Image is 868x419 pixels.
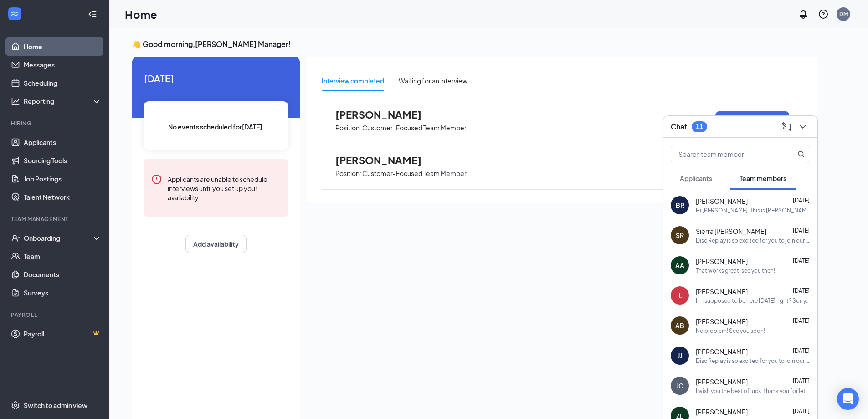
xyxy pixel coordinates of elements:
div: Switch to admin view [24,401,87,410]
span: [DATE] [793,197,810,204]
div: AA [675,261,684,270]
svg: Error [151,174,162,185]
span: [DATE] [793,227,810,234]
span: Sierra [PERSON_NAME] [696,227,766,236]
svg: Analysis [11,97,20,106]
button: ChevronDown [796,119,810,134]
button: Move to next stage [715,111,789,131]
h1: Home [125,6,157,22]
a: Messages [24,56,102,74]
span: [DATE] [793,408,810,414]
div: JJ [678,351,682,360]
span: [PERSON_NAME] [696,287,748,296]
svg: ComposeMessage [781,121,792,132]
a: Team [24,247,102,265]
p: Customer-Focused Team Member [362,124,467,132]
span: [PERSON_NAME] [335,109,436,120]
div: Team Management [11,215,100,223]
span: [DATE] [793,257,810,264]
svg: MagnifyingGlass [797,150,805,158]
svg: Collapse [88,10,97,19]
div: That works great! see you then! [696,267,775,274]
span: [PERSON_NAME] [696,197,748,206]
div: 11 [696,123,703,130]
a: Sourcing Tools [24,151,102,170]
div: Open Intercom Messenger [837,388,859,410]
p: Customer-Focused Team Member [362,169,467,178]
div: Waiting for an interview [399,76,467,86]
div: Disc Replay is so excited for you to join our team! Do you know anyone else who might be interest... [696,237,810,244]
a: Surveys [24,284,102,302]
div: JC [676,381,683,390]
div: Hiring [11,119,100,127]
p: Position: [335,169,361,178]
h3: Chat [671,122,687,132]
a: Job Postings [24,170,102,188]
svg: QuestionInfo [818,9,829,20]
span: [PERSON_NAME] [696,317,748,326]
div: I'm supposed to be here [DATE] right? Sorry I'm just confused cuz it says I'm not scheduled [696,297,810,305]
span: [PERSON_NAME] [696,377,748,386]
svg: UserCheck [11,233,20,243]
div: Interview completed [322,76,384,86]
div: No problem! See you soon! [696,327,765,335]
span: [DATE] [793,347,810,354]
span: No events scheduled for [DATE] . [168,122,264,132]
div: I wish you the best of luck. thank you for letting me know. I hope all goes well. [696,387,810,395]
span: Applicants [680,174,712,182]
div: Hi [PERSON_NAME]. This is [PERSON_NAME] with Disc Replay. I have not been able to get ahold of yo... [696,207,810,214]
span: [DATE] [144,71,288,85]
div: Payroll [11,311,100,319]
a: Talent Network [24,188,102,206]
span: [DATE] [793,317,810,324]
div: BR [676,201,684,210]
div: DM [839,10,848,18]
svg: Settings [11,401,20,410]
button: ComposeMessage [779,119,794,134]
div: Disc Replay is so excited for you to join our team! Do you know anyone else who might be interest... [696,357,810,365]
div: Applicants are unable to schedule interviews until you set up your availability. [168,174,281,202]
a: Documents [24,265,102,284]
h3: 👋 Good morning, [PERSON_NAME] Manager ! [132,39,817,49]
a: PayrollCrown [24,325,102,343]
svg: ChevronDown [797,121,808,132]
button: Add availability [185,235,247,253]
svg: Notifications [798,9,809,20]
div: Reporting [24,97,102,106]
span: [DATE] [793,378,810,384]
span: Team members [740,174,786,182]
div: IL [677,291,683,300]
div: Onboarding [24,233,94,243]
span: [PERSON_NAME] [696,407,748,416]
span: [PERSON_NAME] [335,154,436,166]
div: AB [675,321,684,330]
span: [DATE] [793,287,810,294]
a: Applicants [24,133,102,151]
a: Scheduling [24,74,102,92]
a: Home [24,37,102,56]
span: [PERSON_NAME] [696,347,748,356]
span: [PERSON_NAME] [696,257,748,266]
svg: WorkstreamLogo [10,9,19,18]
p: Position: [335,124,361,132]
input: Search team member [671,145,779,163]
div: SR [676,231,684,240]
